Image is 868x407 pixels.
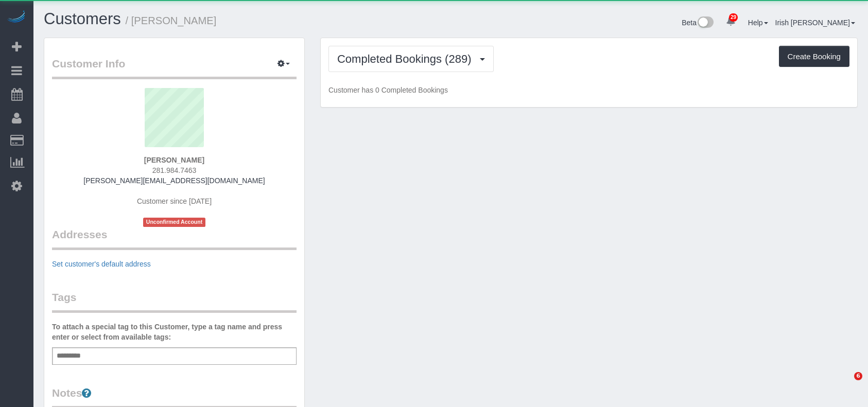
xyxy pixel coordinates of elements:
label: To attach a special tag to this Customer, type a tag name and press enter or select from availabl... [52,322,297,342]
span: 29 [729,13,738,22]
p: Customer has 0 Completed Bookings [328,85,849,95]
span: Unconfirmed Account [143,218,206,226]
a: Help [748,19,768,27]
legend: Customer Info [52,56,297,79]
button: Completed Bookings (289) [328,46,494,72]
a: Irish [PERSON_NAME] [775,19,855,27]
span: 6 [854,372,862,380]
span: Customer since [DATE] [137,197,212,205]
a: Beta [682,19,714,27]
iframe: Intercom live chat [833,372,858,397]
a: Set customer's default address [52,260,151,268]
small: / [PERSON_NAME] [126,15,217,26]
img: New interface [697,16,714,30]
a: 29 [721,10,741,33]
legend: Tags [52,290,297,313]
strong: [PERSON_NAME] [144,156,204,164]
img: Automaid Logo [6,10,27,25]
a: [PERSON_NAME][EMAIL_ADDRESS][DOMAIN_NAME] [83,176,265,185]
span: 281.984.7463 [152,166,197,174]
span: Completed Bookings (289) [337,52,476,65]
button: Create Booking [779,46,849,67]
a: Customers [44,10,121,28]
